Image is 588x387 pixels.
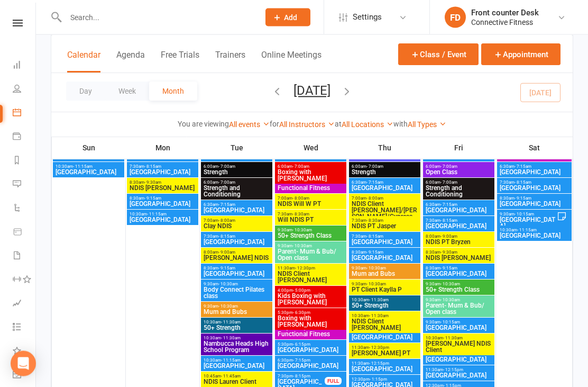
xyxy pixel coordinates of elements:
span: - 8:15am [144,165,161,169]
div: Open Intercom Messenger [11,351,36,376]
span: NDIS PT Jasper [351,223,418,230]
span: NDIS Client [PERSON_NAME]/[PERSON_NAME]/Cypress [351,201,418,220]
span: - 7:15am [366,181,383,185]
span: - 7:00am [440,165,457,169]
span: 10:30am [203,358,270,363]
span: Add [284,13,297,22]
span: Strength and Conditioning [203,185,270,198]
span: - 8:30am [366,219,383,223]
span: PT Client Lauren [277,154,344,160]
span: - 7:15am [218,203,235,208]
span: [GEOGRAPHIC_DATA] [203,154,270,160]
span: - 12:15pm [369,362,389,366]
span: Mum and Bubs [203,309,270,316]
th: Fri [422,137,496,159]
span: - 7:00am [440,181,457,185]
span: 8:30am [425,266,492,271]
span: - 10:15am [514,212,534,217]
span: 6:30pm [277,358,344,363]
input: Search... [62,10,252,25]
span: [GEOGRAPHIC_DATA] [425,223,492,230]
span: - 7:15pm [293,358,310,363]
span: [GEOGRAPHIC_DATA] [425,373,492,379]
span: - 11:30am [221,320,241,325]
span: [GEOGRAPHIC_DATA] [499,233,569,239]
span: 7:30am [351,219,418,223]
span: [PERSON_NAME] NDIS Client [425,341,492,354]
span: - 8:30am [292,212,309,217]
span: NDIS Client [PERSON_NAME] [351,319,418,331]
span: [GEOGRAPHIC_DATA] [351,366,418,373]
span: 6:30am [351,181,418,185]
span: Boxing with [PERSON_NAME] [277,316,344,328]
span: 7:30am [129,165,196,169]
span: - 7:15am [514,165,531,169]
strong: You are viewing [178,120,229,128]
span: 10:30am [203,320,270,325]
span: [GEOGRAPHIC_DATA] [203,363,270,370]
a: Assessments [13,292,36,316]
span: 50+ Strength Class [277,233,344,239]
span: - 9:15am [440,266,457,271]
span: - 8:15am [366,235,383,239]
span: - 9:30am [440,250,457,255]
span: 11:30am [351,362,418,366]
button: Agenda [116,50,145,73]
span: - 9:15am [514,196,531,201]
span: 6:00am [425,165,492,169]
span: - 5:00pm [293,289,310,293]
span: - 12:30pm [369,346,389,350]
span: 11:30am [425,368,492,373]
span: - 7:15am [440,203,457,208]
span: 8:30am [129,196,196,201]
span: 10:30am [203,336,270,341]
span: 10:30am [425,336,492,341]
span: - 11:30am [221,336,241,341]
button: Class / Event [398,43,479,65]
span: Boxing with [PERSON_NAME] [277,169,344,182]
span: Functional Fitness [277,185,344,192]
span: Body Connect Pilates class [203,287,270,300]
span: 6:00am [351,165,418,169]
span: Functional Fitness [277,331,344,338]
span: - 9:15am [366,250,383,255]
div: FULL [325,377,342,385]
span: 10:45am [203,374,270,379]
span: Kids Boxing with [PERSON_NAME] [277,293,344,306]
span: 8:30am [203,266,270,271]
span: 7:30am [351,235,418,239]
span: 8:30am [351,250,418,255]
span: - 7:00am [292,165,309,169]
span: [GEOGRAPHIC_DATA] [425,271,492,277]
span: 10:30am [351,314,418,319]
span: 9:30am [425,282,492,287]
span: 6:30am [499,165,569,169]
span: 6:30am [425,203,492,208]
th: Wed [274,137,348,159]
a: People [13,78,36,102]
span: 9:30am [277,244,344,249]
span: Functional Fitness [499,154,569,160]
span: - 10:30am [218,282,238,287]
span: [GEOGRAPHIC_DATA] [277,363,344,370]
span: 8:30am [425,250,492,255]
span: 8:30am [499,196,569,201]
span: - 12:15pm [443,368,463,373]
span: [GEOGRAPHIC_DATA] [55,169,122,176]
span: - 10:30am [440,282,460,287]
span: 9:30am [425,298,492,303]
a: All Instructors [279,120,335,129]
span: Clay NDIS [203,223,270,230]
span: 9:30am [351,266,418,271]
span: - 8:15am [218,235,235,239]
span: 5:30pm [277,343,344,347]
a: Dashboard [13,54,36,78]
span: NDIS PT Bryzen [425,239,492,246]
span: - 11:15am [517,228,537,233]
span: [GEOGRAPHIC_DATA] [129,217,196,223]
button: Calendar [67,50,100,73]
span: NDIS Will W PT [277,201,344,208]
button: Add [265,8,310,26]
span: 11:30am [351,346,418,350]
span: - 7:00am [218,181,235,185]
